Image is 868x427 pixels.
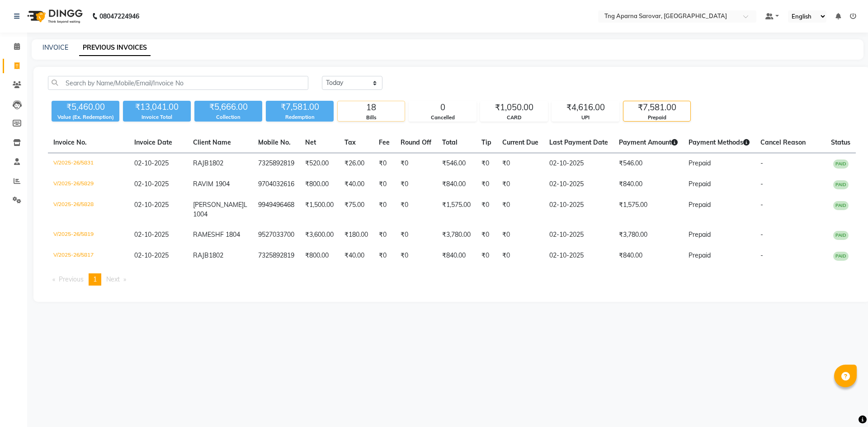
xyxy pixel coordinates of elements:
[760,159,763,167] span: -
[123,113,191,121] div: Invoice Total
[48,195,129,225] td: V/2025-26/5828
[48,76,308,90] input: Search by Name/Mobile/Email/Invoice No
[623,114,690,122] div: Prepaid
[619,138,678,146] span: Payment Amount
[437,195,476,225] td: ₹1,575.00
[552,114,619,122] div: UPI
[395,153,437,174] td: ₹0
[53,138,87,146] span: Invoice No.
[344,138,356,146] span: Tax
[476,153,497,174] td: ₹0
[339,153,373,174] td: ₹26.00
[437,225,476,245] td: ₹3,780.00
[253,174,300,195] td: 9704032616
[613,153,683,174] td: ₹546.00
[220,230,240,239] span: F 1804
[134,180,169,188] span: 02-10-2025
[401,138,431,146] span: Round Off
[194,113,262,121] div: Collection
[481,101,547,114] div: ₹1,050.00
[338,101,405,114] div: 18
[613,225,683,245] td: ₹3,780.00
[689,180,711,188] span: Prepaid
[437,153,476,174] td: ₹546.00
[760,251,763,259] span: -
[623,101,690,114] div: ₹7,581.00
[481,114,547,122] div: CARD
[502,138,538,146] span: Current Due
[373,225,395,245] td: ₹0
[99,4,139,29] b: 08047224946
[373,174,395,195] td: ₹0
[193,201,244,209] span: [PERSON_NAME]
[373,245,395,266] td: ₹0
[544,153,613,174] td: 02-10-2025
[689,230,711,239] span: Prepaid
[52,101,119,113] div: ₹5,460.00
[93,275,97,283] span: 1
[193,138,231,146] span: Client Name
[689,159,711,167] span: Prepaid
[208,180,230,188] span: M 1904
[300,225,339,245] td: ₹3,600.00
[300,195,339,225] td: ₹1,500.00
[833,252,849,261] span: PAID
[258,138,291,146] span: Mobile No.
[48,273,856,286] nav: Pagination
[253,225,300,245] td: 9527033700
[476,225,497,245] td: ₹0
[689,201,711,209] span: Prepaid
[552,101,619,114] div: ₹4,616.00
[613,245,683,266] td: ₹840.00
[123,101,191,113] div: ₹13,041.00
[48,174,129,195] td: V/2025-26/5829
[481,138,491,146] span: Tip
[253,153,300,174] td: 7325892819
[134,159,169,167] span: 02-10-2025
[373,153,395,174] td: ₹0
[379,138,390,146] span: Fee
[300,153,339,174] td: ₹520.00
[253,245,300,266] td: 7325892819
[689,138,750,146] span: Payment Methods
[79,40,151,56] a: PREVIOUS INVOICES
[134,138,172,146] span: Invoice Date
[831,138,850,146] span: Status
[689,251,711,259] span: Prepaid
[134,251,169,259] span: 02-10-2025
[442,138,458,146] span: Total
[194,101,262,113] div: ₹5,666.00
[833,160,849,169] span: PAID
[497,195,544,225] td: ₹0
[266,101,334,113] div: ₹7,581.00
[497,245,544,266] td: ₹0
[544,195,613,225] td: 02-10-2025
[373,195,395,225] td: ₹0
[437,245,476,266] td: ₹840.00
[476,174,497,195] td: ₹0
[204,251,223,259] span: B1802
[497,153,544,174] td: ₹0
[497,225,544,245] td: ₹0
[833,201,849,210] span: PAID
[395,174,437,195] td: ₹0
[760,138,806,146] span: Cancel Reason
[42,43,68,52] a: INVOICE
[193,251,204,259] span: RAJ
[760,180,763,188] span: -
[760,201,763,209] span: -
[52,113,119,121] div: Value (Ex. Redemption)
[106,275,120,283] span: Next
[409,114,476,122] div: Cancelled
[59,275,84,283] span: Previous
[134,201,169,209] span: 02-10-2025
[395,225,437,245] td: ₹0
[497,174,544,195] td: ₹0
[193,180,208,188] span: RAVI
[395,245,437,266] td: ₹0
[48,153,129,174] td: V/2025-26/5831
[544,174,613,195] td: 02-10-2025
[339,245,373,266] td: ₹40.00
[48,245,129,266] td: V/2025-26/5817
[613,174,683,195] td: ₹840.00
